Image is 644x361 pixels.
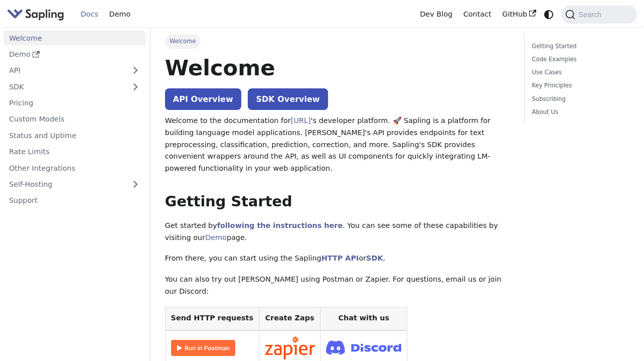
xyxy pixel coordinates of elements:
a: SDK [4,79,125,94]
a: Welcome [4,31,145,45]
a: Use Cases [532,68,626,77]
h1: Welcome [165,54,510,81]
a: Docs [75,7,104,22]
a: API Overview [165,88,241,110]
a: Rate Limits [4,145,145,159]
a: Pricing [4,96,145,110]
a: SDK Overview [248,88,328,110]
a: Custom Models [4,112,145,127]
a: Code Examples [532,55,626,64]
nav: Breadcrumbs [165,34,510,48]
img: Join Discord [326,337,401,358]
a: Contact [458,7,497,22]
p: Welcome to the documentation for 's developer platform. 🚀 Sapling is a platform for building lang... [165,115,510,175]
a: following the instructions here [217,221,343,229]
a: About Us [532,107,626,117]
p: Get started by . You can see some of these capabilities by visiting our page. [165,220,510,244]
img: Run in Postman [171,340,235,356]
p: You can also try out [PERSON_NAME] using Postman or Zapier. For questions, email us or join our D... [165,274,510,298]
a: Demo [205,233,227,242]
span: Welcome [165,34,201,48]
img: Sapling.ai [7,7,64,22]
a: Support [4,193,145,208]
a: Getting Started [532,42,626,51]
a: Status and Uptime [4,128,145,143]
th: Create Zaps [259,307,320,330]
a: Self-Hosting [4,177,145,192]
a: GitHub [497,7,541,22]
a: Demo [104,7,136,22]
a: Sapling.aiSapling.ai [7,7,68,22]
button: Expand sidebar category 'SDK' [125,79,145,94]
h2: Getting Started [165,193,510,211]
a: Dev Blog [414,7,457,22]
button: Search (Command+K) [561,6,636,24]
img: Connect in Zapier [265,336,315,359]
th: Chat with us [320,307,407,330]
a: API [4,63,125,78]
a: [URL] [291,116,311,125]
a: Other Integrations [4,161,145,175]
th: Send HTTP requests [165,307,259,330]
a: Demo [4,47,145,62]
a: HTTP API [321,254,359,262]
a: Subscribing [532,94,626,104]
button: Expand sidebar category 'API' [125,63,145,78]
p: From there, you can start using the Sapling or . [165,253,510,265]
button: Switch between dark and light mode (currently system mode) [542,7,556,22]
a: SDK [366,254,383,262]
span: Search [575,11,607,19]
a: Key Principles [532,81,626,90]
